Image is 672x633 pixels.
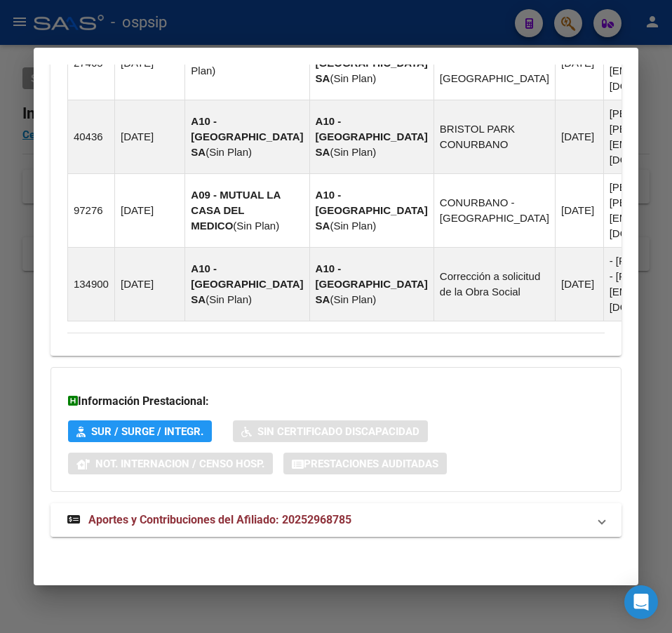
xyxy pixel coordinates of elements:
td: [DATE] [555,174,603,248]
strong: A10 - [GEOGRAPHIC_DATA] SA [191,115,303,158]
strong: A10 - [GEOGRAPHIC_DATA] SA [316,262,428,305]
strong: A10 - [GEOGRAPHIC_DATA] SA [316,189,428,232]
span: Sin Plan [209,146,248,158]
td: Corrección a solicitud de la Obra Social [434,248,555,321]
div: Open Intercom Messenger [624,585,658,619]
td: [DATE] [555,100,603,174]
span: Sin Plan [333,72,372,84]
mat-expansion-panel-header: Aportes y Contribuciones del Afiliado: 20252968785 [51,503,621,537]
strong: A09 - MUTUAL LA CASA DEL MEDICO [191,189,281,232]
td: ( ) [309,174,434,248]
span: Sin Certificado Discapacidad [257,425,419,438]
span: SUR / SURGE / INTEGR. [91,425,203,438]
strong: A10 - [GEOGRAPHIC_DATA] SA [191,262,303,305]
span: Sin Plan [333,220,372,232]
td: ( ) [185,248,309,321]
span: Not. Internacion / Censo Hosp. [95,458,264,470]
strong: A10 - [GEOGRAPHIC_DATA] SA [316,115,428,158]
td: [DATE] [114,248,184,321]
td: 40436 [67,100,114,174]
button: SUR / SURGE / INTEGR. [68,420,212,442]
td: [DATE] [114,174,184,248]
h3: Información Prestacional: [68,393,604,410]
span: Sin Plan [333,293,372,305]
td: 97276 [67,174,114,248]
td: BRISTOL PARK CONURBANO [434,100,555,174]
span: Sin Plan [333,146,372,158]
td: ( ) [309,248,434,321]
td: ( ) [185,174,309,248]
button: Prestaciones Auditadas [283,453,447,474]
button: Sin Certificado Discapacidad [233,420,428,442]
button: Not. Internacion / Censo Hosp. [68,453,273,474]
td: CONURBANO - [GEOGRAPHIC_DATA] [434,174,555,248]
td: ( ) [185,100,309,174]
span: Prestaciones Auditadas [304,458,438,470]
td: [DATE] [114,100,184,174]
span: Sin Plan [236,220,276,232]
span: Aportes y Contribuciones del Afiliado: 20252968785 [88,513,351,526]
td: [DATE] [555,248,603,321]
td: ( ) [309,100,434,174]
span: Sin Plan [209,293,248,305]
td: 134900 [67,248,114,321]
